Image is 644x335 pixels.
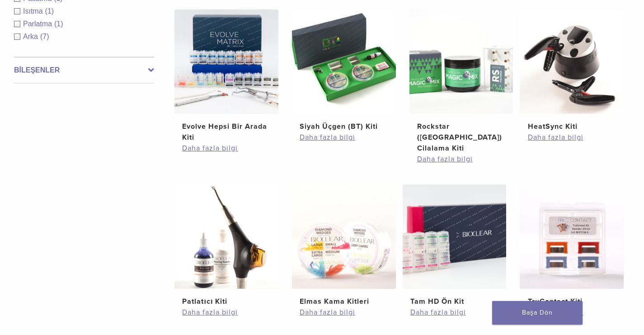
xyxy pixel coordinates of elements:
a: Tam HD Ön KitTam HD Ön Kit [403,184,507,307]
font: Bileşenler [14,66,60,74]
img: Siyah Üçgen (BT) Kiti [292,10,396,114]
a: Daha fazla bilgi [410,307,498,318]
img: Rockstar (RS) Cilalama Kiti [409,10,513,114]
font: Daha fazla bilgi [300,308,355,317]
font: Daha fazla bilgi [182,308,238,317]
font: Isıtma [23,7,43,15]
a: TruContact KitiTruContact Kiti [520,184,624,307]
font: Daha fazla bilgi [182,144,238,153]
a: HeatSync KitiHeatSync Kiti [520,10,624,132]
font: Arka [23,33,38,40]
font: Daha fazla bilgi [417,155,473,164]
font: Elmas Kama Kitleri [300,297,369,306]
font: Rockstar ([GEOGRAPHIC_DATA]) Cilalama Kiti [417,122,502,153]
a: Evolve Hepsi Bir Arada KitiEvolve Hepsi Bir Arada Kiti [174,10,278,143]
font: (1) [45,7,54,15]
a: Daha fazla bilgi [417,154,505,165]
font: Daha fazla bilgi [410,308,466,317]
font: HeatSync Kiti [528,122,578,131]
img: Patlatıcı Kiti [174,184,278,289]
a: Rockstar (RS) Cilalama KitiRockstar ([GEOGRAPHIC_DATA]) Cilalama Kiti [409,10,513,154]
a: Siyah Üçgen (BT) KitiSiyah Üçgen (BT) Kiti [292,10,396,132]
a: Elmas Kama KitleriElmas Kama Kitleri [292,184,396,307]
font: Tam HD Ön Kit [410,297,464,306]
font: TruContact Kiti [528,297,583,306]
font: (7) [40,33,49,40]
font: Siyah Üçgen (BT) Kiti [300,122,378,131]
font: Daha fazla bilgi [300,133,355,142]
font: Parlatma [23,20,52,28]
a: Daha fazla bilgi [300,132,388,143]
a: Daha fazla bilgi [182,143,270,154]
img: Evolve Hepsi Bir Arada Kiti [174,10,278,114]
img: Tam HD Ön Kit [403,184,507,289]
img: TruContact Kiti [520,184,624,289]
font: (1) [54,20,63,28]
a: Patlatıcı KitiPatlatıcı Kiti [174,184,278,307]
a: Daha fazla bilgi [300,307,388,318]
font: Başa Dön [522,309,553,316]
font: Daha fazla bilgi [528,133,583,142]
font: Evolve Hepsi Bir Arada Kiti [182,122,267,142]
img: HeatSync Kiti [520,10,624,114]
img: Elmas Kama Kitleri [292,184,396,289]
font: Patlatıcı Kiti [182,297,227,306]
a: Daha fazla bilgi [182,307,270,318]
a: Başa Dön [492,301,583,325]
a: Daha fazla bilgi [528,132,616,143]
